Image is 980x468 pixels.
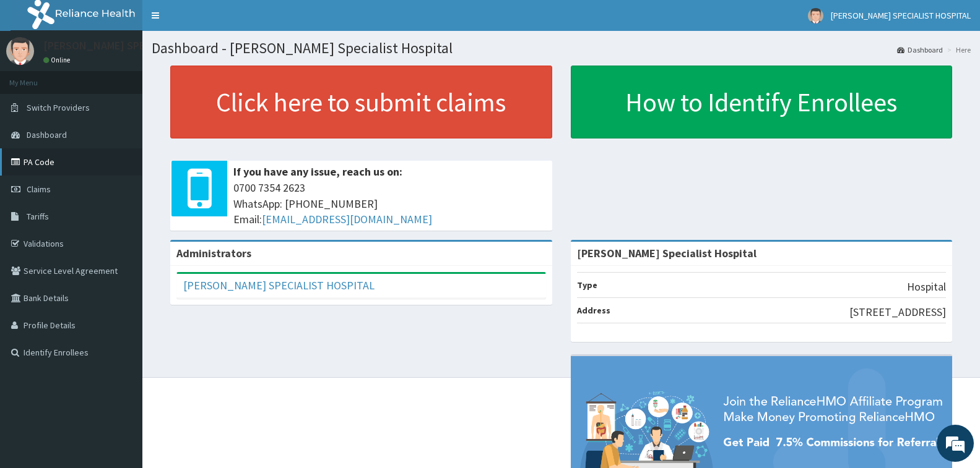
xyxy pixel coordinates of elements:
[27,102,90,113] span: Switch Providers
[152,40,971,56] h1: Dashboard - [PERSON_NAME] Specialist Hospital
[43,56,73,64] a: Online
[233,180,546,228] span: 0700 7354 2623 WhatsApp: [PHONE_NUMBER] Email:
[849,304,946,320] p: [STREET_ADDRESS]
[577,279,597,291] b: Type
[183,278,375,292] a: [PERSON_NAME] SPECIALIST HOSPITAL
[577,305,610,316] b: Address
[6,37,34,65] img: User Image
[27,129,67,140] span: Dashboard
[176,246,251,260] b: Administrators
[577,246,757,260] strong: [PERSON_NAME] Specialist Hospital
[897,45,943,55] a: Dashboard
[944,45,971,55] li: Here
[262,212,432,226] a: [EMAIL_ADDRESS][DOMAIN_NAME]
[43,40,233,51] p: [PERSON_NAME] SPECIALIST HOSPITAL
[831,10,971,21] span: [PERSON_NAME] SPECIALIST HOSPITAL
[170,66,552,138] a: Click here to submit claims
[27,184,51,195] span: Claims
[907,279,946,295] p: Hospital
[27,211,49,222] span: Tariffs
[808,8,823,23] img: User Image
[571,66,953,138] a: How to Identify Enrollees
[233,164,402,179] b: If you have any issue, reach us on:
